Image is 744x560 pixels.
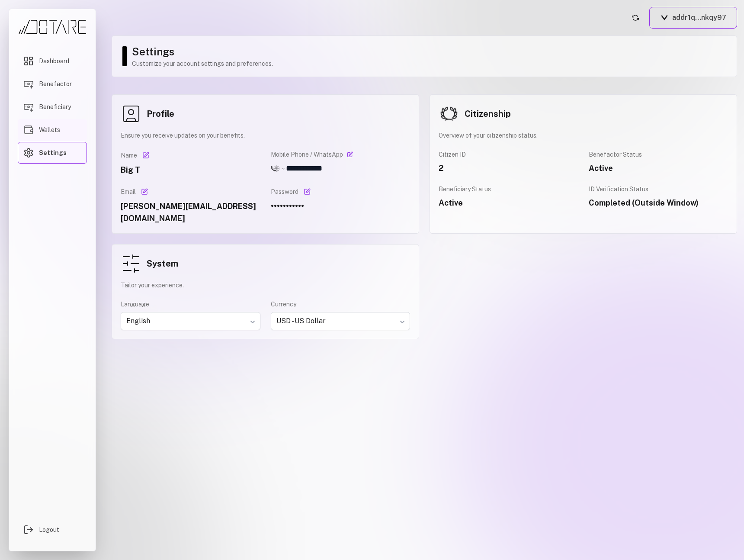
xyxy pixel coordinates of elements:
[439,185,578,193] label: Beneficiary Status
[302,187,312,197] button: Edit
[121,312,260,330] button: English
[271,312,410,330] button: USD - US Dollar
[147,108,174,120] h2: Profile
[271,187,298,196] label: Password
[147,257,178,270] h2: System
[23,125,34,135] img: Wallets
[121,253,141,274] img: System
[121,131,410,140] p: Ensure you receive updates on your benefits.
[271,300,410,309] label: Currency
[629,11,642,25] button: Refresh account status
[439,103,459,124] img: Laurel
[121,300,260,309] label: Language
[23,79,34,89] img: Benefactor
[589,197,728,209] div: Completed (Outside Window)
[276,316,405,326] span: USD - US Dollar
[18,19,87,35] img: Dotare Logo
[465,108,511,120] h2: Citizenship
[439,162,578,174] div: 2
[39,57,69,65] span: Dashboard
[121,200,260,225] div: [PERSON_NAME][EMAIL_ADDRESS][DOMAIN_NAME]
[439,197,578,209] div: Active
[121,164,260,176] div: Big T
[39,126,60,134] span: Wallets
[589,162,728,174] div: Active
[39,148,67,157] span: Settings
[121,281,410,290] p: Tailor your experience.
[271,200,410,212] div: •••••••••••
[439,150,578,159] label: Citizen ID
[660,15,669,20] img: Vespr logo
[132,59,728,68] p: Customize your account settings and preferences.
[39,103,71,111] span: Beneficiary
[39,525,59,534] span: Logout
[121,151,137,160] label: Name
[132,45,728,58] h1: Settings
[649,7,737,29] button: addr1q...nkqy97
[121,103,141,124] img: Profile
[589,185,648,193] label: ID Verification Status
[439,131,728,140] p: Overview of your citizenship status.
[271,150,343,159] label: Mobile Phone / WhatsApp
[126,316,255,326] span: English
[139,187,150,197] button: Edit
[141,150,151,161] button: Edit
[39,80,72,88] span: Benefactor
[589,150,728,159] label: Benefactor Status
[23,102,34,112] img: Beneficiary
[121,187,136,196] label: Email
